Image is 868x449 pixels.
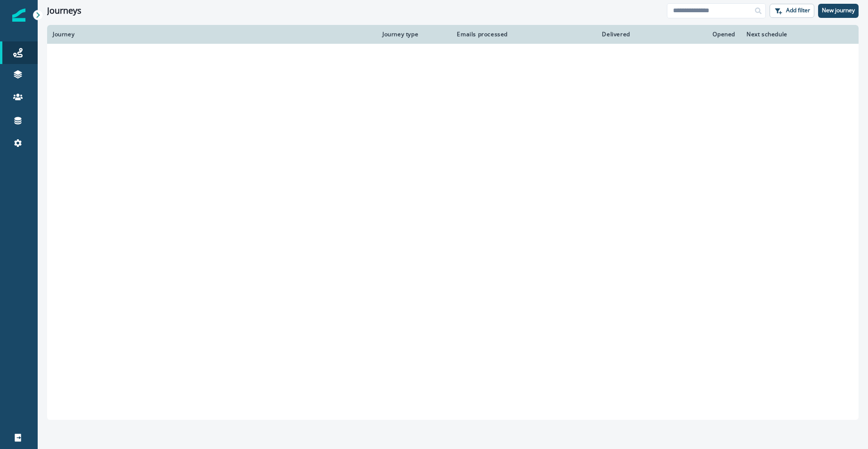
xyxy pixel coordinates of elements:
[746,31,829,38] div: Next schedule
[641,31,735,38] div: Opened
[770,4,814,18] button: Add filter
[786,7,810,14] p: Add filter
[453,31,508,38] div: Emails processed
[519,31,630,38] div: Delivered
[47,6,81,16] h1: Journeys
[12,8,25,22] img: Inflection
[822,7,855,14] p: New journey
[53,31,371,38] div: Journey
[382,31,442,38] div: Journey type
[818,4,859,18] button: New journey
